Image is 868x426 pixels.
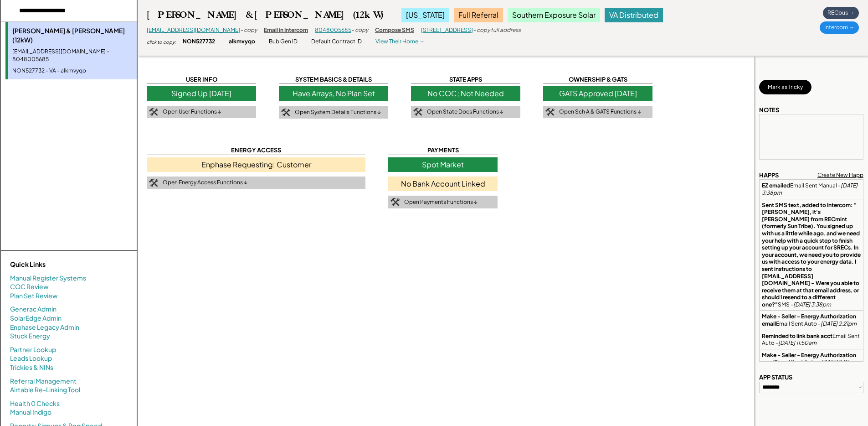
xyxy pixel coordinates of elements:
[508,8,600,22] div: Southern Exposure Solar
[279,86,388,101] div: Have Arrays, No Plan Set
[10,399,60,408] a: Health 0 Checks
[390,198,400,206] img: tool-icon.png
[149,179,158,187] img: tool-icon.png
[10,305,56,314] a: Generac Admin
[149,108,158,116] img: tool-icon.png
[762,332,832,339] strong: Reminded to link bank acct
[10,345,56,354] a: Partner Lookup
[605,8,663,22] div: VA Distributed
[147,86,256,101] div: Signed Up [DATE]
[10,385,80,395] a: Airtable Re-Linking Tool
[10,363,53,372] a: Trickies & NINs
[823,7,859,19] div: RECbus →
[10,332,50,341] a: Stuck Energy
[762,313,861,327] div: Email Sent Auto -
[10,274,86,283] a: Manual Register Systems
[163,179,247,187] div: Open Energy Access Functions ↓
[778,339,817,346] em: [DATE] 11:50am
[295,109,381,116] div: Open System Details Functions ↓
[820,21,859,34] div: Intercom →
[281,109,290,117] img: tool-icon.png
[315,26,351,33] a: 8048005685
[388,157,498,172] div: Spot Market
[421,26,473,33] a: [STREET_ADDRESS]
[762,332,861,347] div: Email Sent Auto -
[147,157,365,172] div: Enphase Requesting: Customer
[269,38,298,46] div: Bub Gen ID
[311,38,362,46] div: Default Contract ID
[762,202,861,308] div: SMS -
[473,26,521,34] div: - copy full address
[543,75,652,84] div: OWNERSHIP & GATS
[762,352,861,366] div: Email Sent Auto -
[762,182,790,189] strong: EZ emailed
[762,182,861,196] div: Email Sent Manual -
[351,26,368,34] div: - copy
[411,86,520,101] div: No COC; Not Needed
[559,108,641,116] div: Open Sch A & GATS Functions ↓
[821,358,857,365] em: [DATE] 2:21pm
[147,39,176,45] div: click to copy:
[413,108,422,116] img: tool-icon.png
[10,291,58,301] a: Plan Set Review
[454,8,503,22] div: Full Referral
[10,282,49,291] a: COC Review
[388,146,498,155] div: PAYMENTS
[279,75,388,84] div: SYSTEM BASICS & DETAILS
[759,106,779,114] div: NOTES
[10,408,51,417] a: Manual Indigo
[12,48,132,63] div: [EMAIL_ADDRESS][DOMAIN_NAME] - 8048005685
[10,323,79,332] a: Enphase Legacy Admin
[163,108,221,116] div: Open User Functions ↓
[388,177,498,191] div: No Bank Account Linked
[762,313,857,327] strong: Make - Seller - Energy Authorization email
[10,354,52,363] a: Leads Lookup
[762,352,857,366] strong: Make - Seller - Energy Authorization email
[375,38,425,46] div: View Their Home →
[10,377,77,386] a: Referral Management
[759,373,792,381] div: APP STATUS
[375,26,414,34] div: Compose SMS
[821,320,857,327] em: [DATE] 2:21pm
[427,108,503,116] div: Open State Docs Functions ↓
[183,38,215,46] div: NON527732
[543,86,652,101] div: GATS Approved [DATE]
[10,314,62,323] a: SolarEdge Admin
[545,108,555,116] img: tool-icon.png
[12,67,132,75] div: NON527732 - VA - alkmvyqo
[12,26,132,44] div: [PERSON_NAME] & [PERSON_NAME] (12kW)
[411,75,520,84] div: STATE APPS
[10,260,101,269] div: Quick Links
[404,198,478,206] div: Open Payments Functions ↓
[759,80,812,94] button: Mark as Tricky
[147,75,256,84] div: USER INFO
[147,26,240,33] a: [EMAIL_ADDRESS][DOMAIN_NAME]
[147,9,383,21] div: [PERSON_NAME] & [PERSON_NAME] (12kW)
[793,301,831,308] em: [DATE] 3:38pm
[147,146,365,155] div: ENERGY ACCESS
[240,26,257,34] div: - copy
[401,8,449,22] div: [US_STATE]
[229,38,255,46] div: alkmvyqo
[762,182,858,196] em: [DATE] 3:38pm
[759,171,779,179] div: HAPPS
[817,171,863,179] div: Create New Happ
[762,202,862,308] strong: Sent SMS text, added to Intercom: "[PERSON_NAME], it's [PERSON_NAME] from RECmint (formerly Sun T...
[264,26,308,34] div: Email in Intercom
